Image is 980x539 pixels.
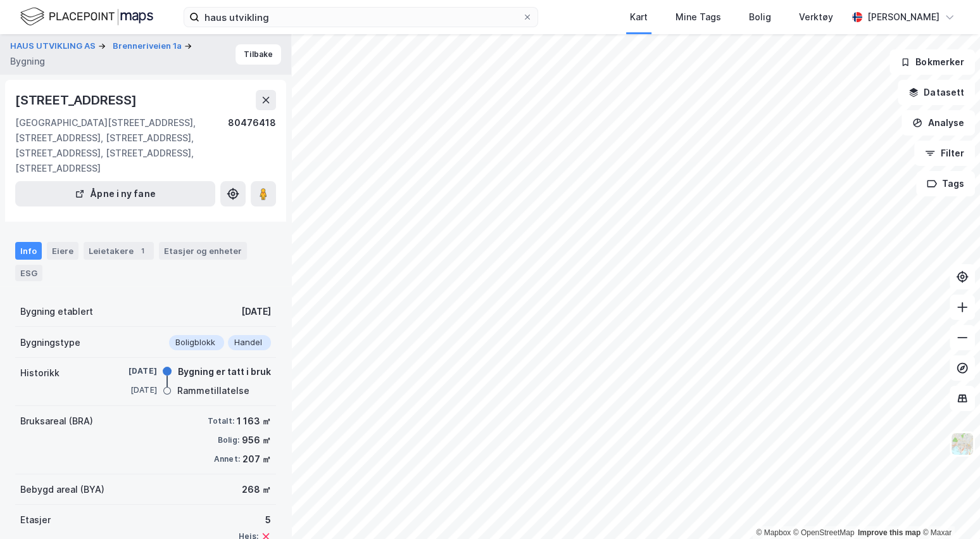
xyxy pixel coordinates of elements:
[241,304,271,319] div: [DATE]
[106,384,157,396] div: [DATE]
[242,482,271,497] div: 268 ㎡
[214,454,240,464] div: Annet:
[10,40,98,53] button: HAUS UTVIKLING AS
[867,10,939,25] div: [PERSON_NAME]
[199,8,522,27] input: Søk på adresse, matrikkel, gårdeiere, leietakere eller personer
[20,335,80,350] div: Bygningstype
[20,6,153,28] img: logo.f888ab2527a4732fd821a326f86c7f29.svg
[756,528,791,537] a: Mapbox
[15,181,215,206] button: Åpne i ny fane
[20,482,104,497] div: Bebygd areal (BYA)
[889,49,975,75] button: Bokmerker
[15,265,42,281] div: ESG
[20,512,51,528] div: Etasjer
[177,383,249,398] div: Rammetillatelse
[15,115,228,176] div: [GEOGRAPHIC_DATA][STREET_ADDRESS], [STREET_ADDRESS], [STREET_ADDRESS], [STREET_ADDRESS], [STREET_...
[237,414,271,429] div: 1 163 ㎡
[113,40,184,53] button: Brenneriveien 1a
[950,432,974,456] img: Z
[239,512,271,528] div: 5
[106,365,157,377] div: [DATE]
[858,528,920,537] a: Improve this map
[901,110,975,136] button: Analyse
[218,435,239,445] div: Bolig:
[914,141,975,166] button: Filter
[242,433,271,448] div: 956 ㎡
[916,171,975,196] button: Tags
[799,10,833,25] div: Verktøy
[675,10,721,25] div: Mine Tags
[15,242,42,260] div: Info
[15,90,139,110] div: [STREET_ADDRESS]
[20,304,93,319] div: Bygning etablert
[20,365,60,381] div: Historikk
[20,414,93,429] div: Bruksareal (BRA)
[749,10,771,25] div: Bolig
[898,80,975,105] button: Datasett
[47,242,79,260] div: Eiere
[178,364,271,379] div: Bygning er tatt i bruk
[136,244,149,257] div: 1
[917,478,980,539] iframe: Chat Widget
[164,245,242,257] div: Etasjer og enheter
[84,242,154,260] div: Leietakere
[630,10,648,25] div: Kart
[208,416,234,426] div: Totalt:
[242,452,271,467] div: 207 ㎡
[236,44,281,65] button: Tilbake
[10,54,45,69] div: Bygning
[228,115,276,176] div: 80476418
[793,528,855,537] a: OpenStreetMap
